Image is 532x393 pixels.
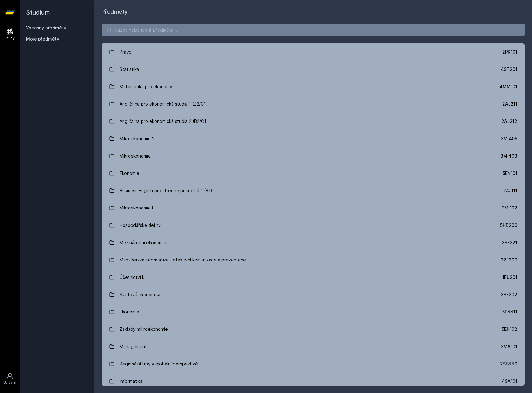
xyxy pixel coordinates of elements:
[501,136,517,142] div: 3MI405
[26,36,59,42] span: Moje předměty
[500,222,517,228] div: 5HD200
[120,167,143,179] div: Ekonomie I.
[102,165,525,182] a: Ekonomie I. 5EN101
[1,369,19,388] a: Uživatel
[500,361,517,367] div: 2SE440
[120,150,151,162] div: Mikroekonomie
[120,340,147,353] div: Management
[499,84,517,90] div: 4MM101
[501,118,517,124] div: 2AJ212
[26,25,66,30] a: Všechny předměty
[502,205,517,211] div: 3MI102
[500,153,517,159] div: 3MI403
[102,43,525,61] a: Právo 2PR101
[120,236,166,249] div: Mezinárodní ekonomie
[502,101,517,107] div: 2AJ211
[120,306,144,318] div: Ekonomie II.
[102,24,525,36] input: Název nebo ident předmětu…
[120,358,198,370] div: Regionální trhy v globální perspektivě
[102,130,525,147] a: Mikroekonomie 2 3MI405
[102,78,525,95] a: Matematika pro ekonomy 4MM101
[102,321,525,338] a: Základy mikroekonomie 5EN102
[102,269,525,286] a: Účetnictví I. 1FU201
[501,257,517,263] div: 22F200
[102,251,525,269] a: Manažerská informatika - efektivní komunikace a prezentace 22F200
[120,254,246,266] div: Manažerská informatika - efektivní komunikace a prezentace
[501,292,517,298] div: 2SE202
[501,343,517,350] div: 3MA101
[120,63,139,76] div: Statistika
[102,95,525,113] a: Angličtina pro ekonomická studia 1 (B2/C1) 2AJ211
[503,188,517,194] div: 2AJ111
[120,202,153,214] div: Mikroekonomie I
[120,98,208,110] div: Angličtina pro ekonomická studia 1 (B2/C1)
[102,199,525,217] a: Mikroekonomie I 3MI102
[120,184,212,197] div: Business English pro středně pokročilé 1 (B1)
[102,147,525,165] a: Mikroekonomie 3MI403
[102,7,525,16] h1: Předměty
[120,80,172,93] div: Matematika pro ekonomy
[102,113,525,130] a: Angličtina pro ekonomická studia 2 (B2/C1) 2AJ212
[120,219,161,231] div: Hospodářské dějiny
[102,338,525,355] a: Management 3MA101
[1,25,19,44] a: Study
[502,49,517,55] div: 2PR101
[102,217,525,234] a: Hospodářské dějiny 5HD200
[502,378,517,384] div: 4SA101
[102,373,525,390] a: Informatika 4SA101
[102,182,525,199] a: Business English pro středně pokročilé 1 (B1) 2AJ111
[120,288,160,301] div: Světová ekonomika
[120,132,155,145] div: Mikroekonomie 2
[502,274,517,280] div: 1FU201
[102,234,525,251] a: Mezinárodní ekonomie 2SE221
[102,355,525,373] a: Regionální trhy v globální perspektivě 2SE440
[502,309,517,315] div: 5EN411
[502,240,517,246] div: 2SE221
[6,36,15,41] div: Study
[3,380,16,385] div: Uživatel
[501,66,517,72] div: 4ST201
[502,326,517,332] div: 5EN102
[102,286,525,303] a: Světová ekonomika 2SE202
[120,115,208,127] div: Angličtina pro ekonomická studia 2 (B2/C1)
[120,323,168,335] div: Základy mikroekonomie
[102,61,525,78] a: Statistika 4ST201
[120,375,142,387] div: Informatika
[503,170,517,176] div: 5EN101
[120,271,144,283] div: Účetnictví I.
[120,46,132,58] div: Právo
[102,303,525,321] a: Ekonomie II. 5EN411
